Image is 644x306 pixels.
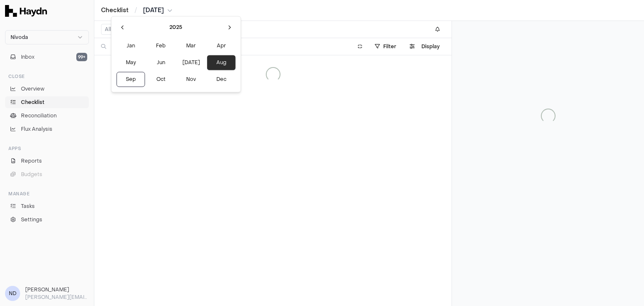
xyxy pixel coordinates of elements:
button: [DATE] [177,55,205,70]
button: May [117,55,145,70]
button: Jan [117,38,145,53]
button: Sep [117,72,145,87]
button: Oct [147,72,175,87]
button: Apr [207,38,236,53]
button: Mar [177,38,205,53]
span: 2025 [169,23,182,31]
button: Jun [147,55,175,70]
button: Feb [147,38,175,53]
button: Nov [177,72,205,87]
button: Aug [207,55,236,70]
button: Dec [207,72,236,87]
